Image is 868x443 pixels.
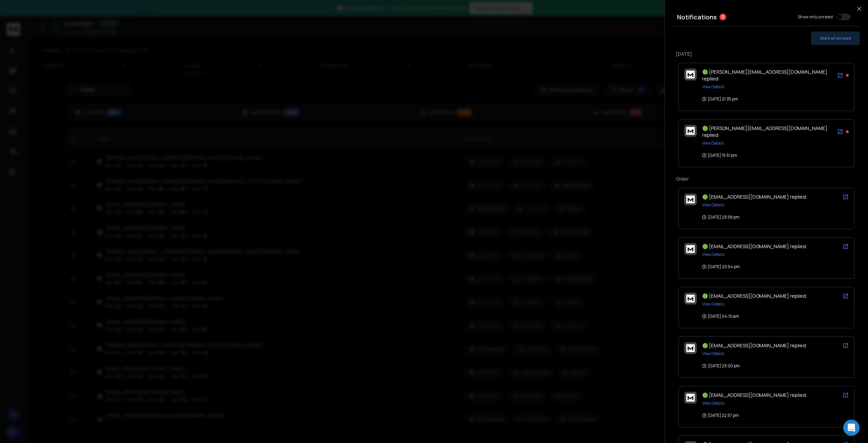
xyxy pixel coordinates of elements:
[702,363,740,369] p: [DATE] 23:00 pm
[686,295,695,302] img: logo
[702,215,739,220] p: [DATE] 23:58 pm
[702,351,724,356] button: View Details
[702,84,724,90] button: View Details
[702,243,807,250] span: 🟢 [EMAIL_ADDRESS][DOMAIN_NAME] replied:
[676,176,857,182] p: Older
[798,14,833,20] label: Show only unread
[702,96,738,102] p: [DATE] 21:35 pm
[686,127,695,135] img: logo
[686,196,695,203] img: logo
[702,401,724,406] button: View Details
[686,71,695,78] img: logo
[843,420,860,436] div: Open Intercom Messenger
[702,264,740,270] p: [DATE] 20:54 pm
[719,14,726,20] span: 2
[686,394,695,402] img: logo
[702,202,724,208] button: View Details
[702,69,827,82] span: 🟢 [PERSON_NAME][EMAIL_ADDRESS][DOMAIN_NAME] replied:
[702,153,737,158] p: [DATE] 15:51 pm
[702,314,739,319] p: [DATE] 04:10 am
[702,413,739,418] p: [DATE] 22:57 pm
[820,36,851,41] span: Mark all as read
[702,193,807,200] span: 🟢 [EMAIL_ADDRESS][DOMAIN_NAME] replied:
[811,32,860,45] button: Mark all as read
[702,293,807,299] span: 🟢 [EMAIL_ADDRESS][DOMAIN_NAME] replied:
[702,342,807,349] span: 🟢 [EMAIL_ADDRESS][DOMAIN_NAME] replied:
[677,12,717,22] h3: Notifications
[686,245,695,253] img: logo
[702,301,724,307] button: View Details
[702,125,827,138] span: 🟢 [PERSON_NAME][EMAIL_ADDRESS][DOMAIN_NAME] replied:
[702,252,724,257] button: View Details
[702,392,807,398] span: 🟢 [EMAIL_ADDRESS][DOMAIN_NAME] replied:
[686,344,695,352] img: logo
[702,141,724,146] button: View Details
[676,51,857,57] p: [DATE]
